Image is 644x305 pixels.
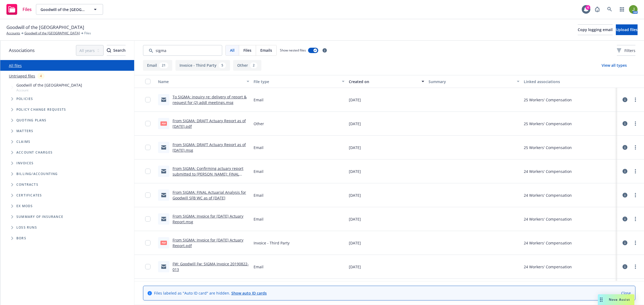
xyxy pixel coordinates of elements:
span: Policies [16,97,33,101]
input: Toggle Row Selected [145,216,151,222]
button: Name [156,75,251,88]
div: Drag to move [598,294,605,305]
input: Toggle Row Selected [145,121,151,126]
a: more [632,192,639,198]
button: SearchSearch [107,45,126,56]
input: Toggle Row Selected [145,240,151,246]
span: Invoice - Third Party [254,240,290,246]
div: Created on [349,79,418,84]
a: All files [9,63,22,68]
div: 2 [250,62,257,68]
span: Email [254,169,264,174]
div: 24 Workers' Compensation [524,264,572,270]
a: Close [621,290,631,296]
button: Linked associations [522,75,617,88]
a: Files [4,2,34,17]
div: 25 Workers' Compensation [524,97,572,103]
span: Emails [260,47,272,53]
span: BORs [16,237,26,240]
span: Copy logging email [578,27,613,32]
span: Files [84,31,91,36]
button: Upload files [616,24,638,35]
a: more [632,263,639,270]
button: Copy logging email [578,24,613,35]
a: From SIGMA: FINAL Actuarial Analysis for Goodwill SFB WC as of [DATE] [173,190,246,200]
span: Claims [16,140,30,143]
a: From SIGMA: Invoice for [DATE] Actuary Report.pdf [173,237,243,248]
span: Matters [16,129,33,133]
input: Toggle Row Selected [145,97,151,102]
div: 4 [586,5,590,10]
div: Name [158,79,243,84]
span: pdf [160,121,167,125]
div: 24 Workers' Compensation [524,192,572,198]
div: Tree Example [0,81,134,169]
span: Goodwill of the [GEOGRAPHIC_DATA] [16,82,82,88]
span: Goodwill of the [GEOGRAPHIC_DATA] [6,24,84,31]
div: 21 [159,62,168,68]
span: Filters [624,48,635,53]
input: Search by keyword... [143,45,222,56]
span: [DATE] [349,169,361,174]
span: Filters [617,48,635,53]
a: Untriaged files [9,73,35,79]
a: more [632,168,639,174]
button: Goodwill of the [GEOGRAPHIC_DATA] [36,4,103,15]
span: Quoting plans [16,119,47,122]
input: Toggle Row Selected [145,169,151,174]
button: Nova Assist [598,294,634,305]
div: Search [107,45,126,55]
a: Goodwill of the [GEOGRAPHIC_DATA] [24,31,80,36]
svg: Search [107,48,111,53]
span: pdf [160,241,167,245]
span: Upload files [616,27,638,32]
input: Select all [145,79,151,84]
a: more [632,216,639,222]
a: Search [604,4,615,15]
span: [DATE] [349,97,361,103]
div: 5 [219,62,226,68]
a: Show auto ID cards [231,291,267,296]
div: 25 Workers' Compensation [524,145,572,150]
span: Email [254,216,264,222]
a: Accounts [6,31,20,36]
div: 24 Workers' Compensation [524,169,572,174]
span: Files [243,47,251,53]
span: Contracts [16,183,38,186]
a: more [632,120,639,127]
span: [DATE] [349,216,361,222]
span: Email [254,145,264,150]
a: From SIGMA: Confirming actuary report submitted to [PERSON_NAME]: FINAL Actuarial Analysis for Go... [173,166,247,188]
button: Filters [617,45,635,56]
span: Files [23,7,32,12]
span: Associations [9,47,35,54]
span: Email [254,192,264,198]
input: Toggle Row Selected [145,264,151,269]
a: more [632,96,639,103]
a: From SIGMA: Invoice for [DATE] Actuary Report.msg [173,214,243,224]
div: Summary [429,79,514,84]
span: [DATE] [349,192,361,198]
span: [DATE] [349,121,361,127]
button: Invoice - Third Party [175,60,230,71]
div: Folder Tree Example [0,169,134,244]
img: photo [629,5,638,14]
span: Certificates [16,194,42,197]
span: Policy change requests [16,108,66,111]
span: Ex Mods [16,204,33,208]
a: From SIGMA: DRAFT Actuary Report as of [DATE].msg [173,142,246,153]
button: Summary [426,75,522,88]
span: Nova Assist [609,297,630,302]
span: [DATE] [349,240,361,246]
span: Files labeled as "Auto ID card" are hidden. [154,290,267,296]
span: Billing/Accounting [16,172,58,176]
input: Toggle Row Selected [145,145,151,150]
button: Email [143,60,172,71]
input: Toggle Row Selected [145,192,151,198]
span: Account charges [16,151,53,154]
button: Other [233,60,261,71]
span: Invoices [16,162,34,165]
button: Created on [347,75,426,88]
div: File type [254,79,339,84]
span: [DATE] [349,264,361,270]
